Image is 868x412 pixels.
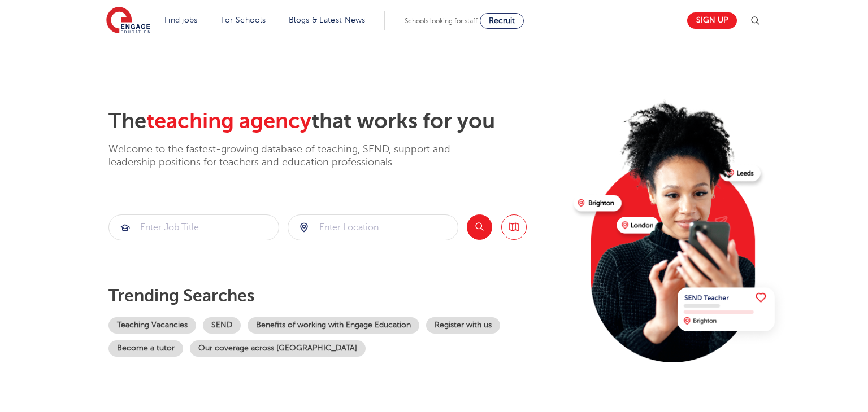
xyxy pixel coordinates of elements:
[489,16,515,25] span: Recruit
[480,13,524,29] a: Recruit
[108,317,196,334] a: Teaching Vacancies
[164,16,198,24] a: Find jobs
[687,12,737,29] a: Sign up
[248,317,419,334] a: Benefits of working with Engage Education
[288,215,458,240] input: Submit
[108,143,481,169] p: Welcome to the fastest-growing database of teaching, SEND, support and leadership positions for t...
[221,16,266,24] a: For Schools
[108,340,183,357] a: Become a tutor
[405,17,478,25] span: Schools looking for staff
[106,7,150,35] img: Engage Education
[426,317,500,334] a: Register with us
[203,317,241,334] a: SEND
[108,214,279,240] div: Submit
[109,215,279,240] input: Submit
[190,340,366,357] a: Our coverage across [GEOGRAPHIC_DATA]
[146,109,311,133] span: teaching agency
[108,286,565,306] p: Trending searches
[289,16,366,24] a: Blogs & Latest News
[467,214,492,240] button: Search
[288,214,458,240] div: Submit
[108,108,565,134] h2: The that works for you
